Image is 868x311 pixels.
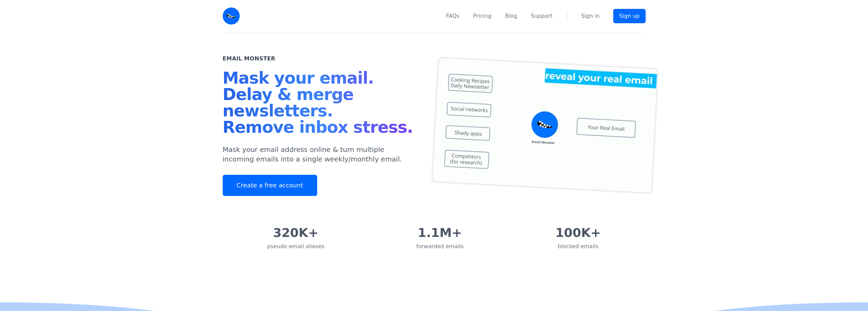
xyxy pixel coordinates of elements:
[581,12,600,20] a: Sign in
[556,226,601,240] div: 100K+
[446,12,459,20] a: FAQs
[223,55,276,63] h2: Email Monster
[223,145,418,164] p: Mask your email address online & turn multiple incoming emails into a single weekly/monthly email.
[473,12,491,20] a: Pricing
[505,12,517,20] a: Blog
[223,70,418,138] h1: Mask your email. Delay & merge newsletters. Remove inbox stress.
[267,226,324,240] div: 320K+
[531,12,552,20] a: Support
[556,242,601,251] div: blocked emails
[416,242,464,251] div: forwarded emails
[223,175,317,196] a: Create a free account
[267,242,324,251] div: pseudo email aliases
[416,226,464,240] div: 1.1M+
[431,56,659,194] img: temp mail, free temporary mail, Temporary Email
[223,8,240,25] img: Email Monster
[613,9,645,23] a: Sign up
